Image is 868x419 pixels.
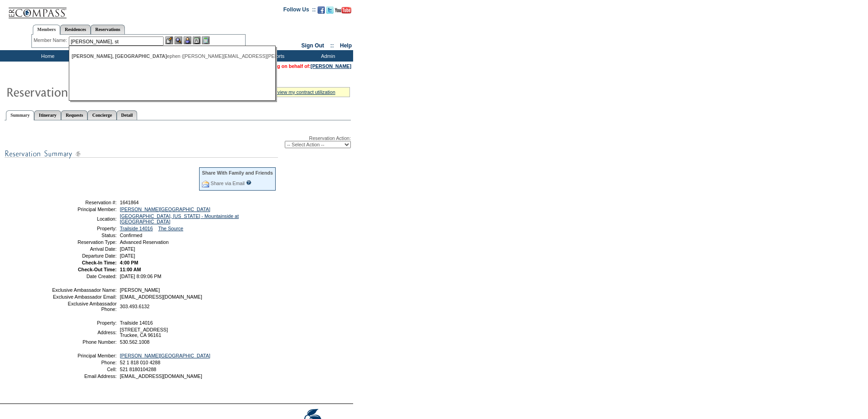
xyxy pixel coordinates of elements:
a: Detail [117,110,138,120]
span: 1641864 [120,200,139,205]
span: 521 8180104288 [120,367,156,372]
a: » view my contract utilization [273,89,335,95]
td: Property: [51,226,117,231]
div: Member Name: [34,36,69,44]
img: Subscribe to our YouTube Channel [335,7,351,14]
span: [EMAIL_ADDRESS][DOMAIN_NAME] [120,294,202,300]
td: Property: [51,320,117,326]
a: Follow us on Twitter [326,9,334,15]
div: Share With Family and Friends [202,170,273,176]
span: [PERSON_NAME] [120,287,160,293]
span: [DATE] [120,253,135,259]
a: Sign Out [301,42,324,49]
img: b_edit.gif [165,36,173,44]
a: Requests [61,110,87,120]
a: Residences [60,25,91,34]
span: 303.493.6132 [120,304,149,309]
img: View [175,36,182,44]
a: The Source [158,226,183,231]
a: Become our fan on Facebook [318,9,325,15]
span: 52 1 818 010 4288 [120,360,160,365]
span: [STREET_ADDRESS] Truckee, CA 96161 [120,327,168,338]
td: Status: [51,233,117,238]
span: Confirmed [120,233,142,238]
td: Email Address: [51,373,117,379]
td: Principal Member: [51,353,117,358]
img: b_calculator.gif [202,36,210,44]
td: Address: [51,327,117,338]
td: Phone: [51,360,117,365]
span: :: [330,42,334,49]
td: Exclusive Ambassador Email: [51,294,117,300]
img: subTtlResSummary.gif [5,148,278,160]
td: Home [21,50,73,62]
td: Follow Us :: [283,5,316,16]
span: [DATE] [120,246,135,252]
span: Trailside 14016 [120,320,153,326]
strong: Check-Out Time: [78,267,117,272]
img: Impersonate [184,36,191,44]
td: Cell: [51,367,117,372]
td: Exclusive Ambassador Name: [51,287,117,293]
a: Subscribe to our YouTube Channel [335,9,351,15]
span: 11:00 AM [120,267,141,272]
img: Become our fan on Facebook [318,6,325,14]
td: Principal Member: [51,207,117,212]
a: [PERSON_NAME][GEOGRAPHIC_DATA] [120,353,211,358]
a: Help [340,42,352,49]
td: Phone Number: [51,339,117,345]
span: Advanced Reservation [120,239,169,245]
a: Summary [6,110,34,120]
img: Reservations [193,36,200,44]
a: Reservations [91,25,125,34]
a: Concierge [87,110,116,120]
span: You are acting on behalf of: [247,63,351,69]
a: [PERSON_NAME] [311,63,351,69]
a: [GEOGRAPHIC_DATA], [US_STATE] - Mountainside at [GEOGRAPHIC_DATA] [120,213,239,224]
td: Arrival Date: [51,246,117,252]
td: Reservation #: [51,200,117,205]
img: Follow us on Twitter [326,6,334,14]
span: [PERSON_NAME], [GEOGRAPHIC_DATA] [72,53,167,59]
a: Itinerary [34,110,61,120]
strong: Check-In Time: [82,260,117,265]
a: Members [33,25,61,35]
td: Exclusive Ambassador Phone: [51,301,117,312]
img: Reservaton Summary [6,83,188,101]
td: Departure Date: [51,253,117,259]
td: Date Created: [51,274,117,279]
td: Reservation Type: [51,239,117,245]
a: Trailside 14016 [120,226,153,231]
div: Reservation Action: [5,135,351,148]
td: Location: [51,213,117,224]
div: ephen ([PERSON_NAME][EMAIL_ADDRESS][PERSON_NAME][DOMAIN_NAME]) [72,53,272,59]
input: What is this? [246,180,252,185]
span: [EMAIL_ADDRESS][DOMAIN_NAME] [120,373,202,379]
a: [PERSON_NAME][GEOGRAPHIC_DATA] [120,207,211,212]
a: Share via Email [211,181,245,186]
span: 4:00 PM [120,260,138,265]
span: [DATE] 8:09:06 PM [120,274,161,279]
td: Admin [301,50,353,62]
span: 530.562.1008 [120,339,149,345]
